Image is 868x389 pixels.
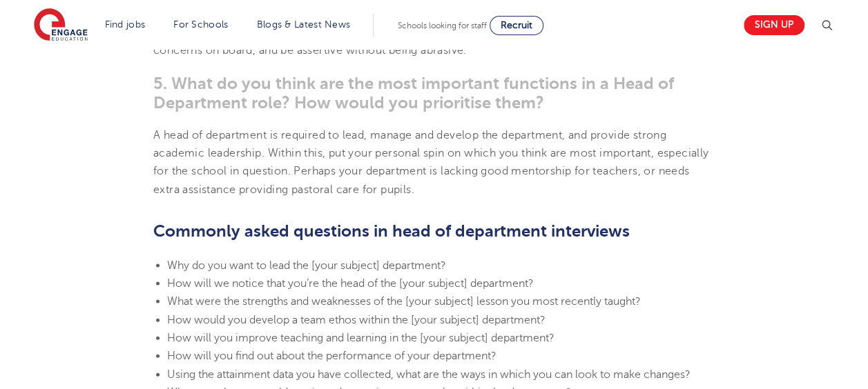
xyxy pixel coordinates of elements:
[167,295,641,308] span: What were the strengths and weaknesses of the [your subject] lesson you most recently taught?
[153,74,674,112] span: 5. What do you think are the most important functions in a Head of Department role? How would you...
[167,332,554,344] span: How will you improve teaching and learning in the [your subject] department?
[105,19,146,30] a: Find jobs
[167,259,446,272] span: Why do you want to lead the [your subject] department?
[153,219,715,243] h2: Commonly asked questions in head of department interviews
[501,20,532,30] span: Recruit
[744,15,804,35] a: Sign up
[167,314,546,326] span: How would you develop a team ethos within the [your subject] department?
[167,368,691,381] span: Using the attainment data you have collected, what are the ways in which you can look to make cha...
[490,16,543,35] a: Recruit
[173,19,228,30] a: For Schools
[153,129,708,196] span: A head of department is required to lead, manage and develop the department, and provide strong a...
[398,21,487,30] span: Schools looking for staff
[257,19,351,30] a: Blogs & Latest News
[34,8,88,43] img: Engage Education
[167,350,496,362] span: How will you find out about the performance of your department?
[167,277,534,290] span: How will we notice that you’re the head of the [your subject] department?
